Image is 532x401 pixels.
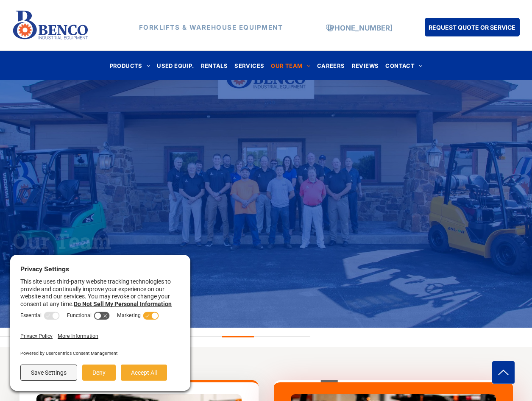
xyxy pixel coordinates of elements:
[231,60,267,71] a: SERVICES
[314,60,348,71] a: CAREERS
[382,60,426,71] a: CONTACT
[348,60,382,71] a: REVIEWS
[106,60,154,71] a: PRODUCTS
[425,18,520,36] a: REQUEST QUOTE OR SERVICE
[13,227,111,255] span: Our Team
[267,60,314,71] a: OUR TEAM
[139,23,283,31] strong: FORKLIFTS & WAREHOUSE EQUIPMENT
[327,24,393,32] a: [PHONE_NUMBER]
[198,60,231,71] a: RENTALS
[429,19,515,35] span: REQUEST QUOTE OR SERVICE
[153,60,197,71] a: USED EQUIP.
